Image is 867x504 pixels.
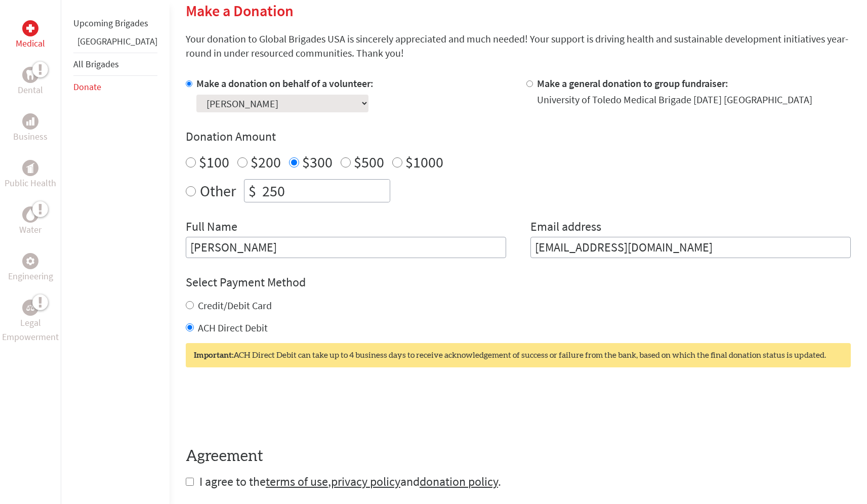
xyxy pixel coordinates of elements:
label: Full Name [186,219,237,237]
li: Donate [73,76,157,98]
h4: Donation Amount [186,129,851,145]
h2: Make a Donation [186,2,851,20]
a: Public HealthPublic Health [5,160,56,190]
p: Engineering [8,269,53,283]
div: Medical [22,20,38,36]
p: Your donation to Global Brigades USA is sincerely appreciated and much needed! Your support is dr... [186,32,851,60]
img: Public Health [26,163,34,173]
a: BusinessBusiness [13,113,48,144]
label: Make a donation on behalf of a volunteer: [196,77,374,90]
div: Engineering [22,253,38,269]
iframe: reCAPTCHA [186,388,340,427]
strong: Important: [194,351,233,359]
a: terms of use [266,474,328,489]
h4: Agreement [186,447,851,466]
a: Donate [73,81,101,93]
div: Legal Empowerment [22,300,38,316]
label: $300 [302,152,333,172]
img: Legal Empowerment [26,305,34,311]
div: Business [22,113,38,130]
li: All Brigades [73,53,157,76]
input: Your Email [530,237,851,258]
p: Water [19,223,42,237]
p: Legal Empowerment [2,316,59,344]
p: Dental [18,83,43,97]
a: DentalDental [18,67,43,97]
a: [GEOGRAPHIC_DATA] [77,35,157,47]
label: $100 [199,152,229,172]
div: $ [244,180,260,202]
input: Enter Amount [260,180,390,202]
div: Water [22,206,38,223]
img: Dental [26,70,34,79]
label: $1000 [405,152,443,172]
img: Engineering [26,257,34,265]
a: WaterWater [19,206,42,237]
div: Dental [22,67,38,83]
img: Water [26,208,34,220]
a: All Brigades [73,58,119,70]
div: University of Toledo Medical Brigade [DATE] [GEOGRAPHIC_DATA] [537,93,812,107]
span: I agree to the , and . [199,474,501,489]
a: donation policy [420,474,498,489]
label: Credit/Debit Card [198,299,272,312]
label: $200 [251,152,281,172]
p: Business [13,130,48,144]
div: ACH Direct Debit can take up to 4 business days to receive acknowledgement of success or failure ... [186,343,851,367]
a: Upcoming Brigades [73,17,148,29]
label: ACH Direct Debit [198,321,268,334]
p: Public Health [5,176,56,190]
p: Medical [16,36,45,51]
label: Email address [530,219,601,237]
a: Legal EmpowermentLegal Empowerment [2,300,59,344]
h4: Select Payment Method [186,274,851,290]
li: Upcoming Brigades [73,12,157,34]
label: Other [200,179,236,202]
div: Public Health [22,160,38,176]
label: Make a general donation to group fundraiser: [537,77,728,90]
img: Medical [26,24,34,32]
label: $500 [354,152,384,172]
a: MedicalMedical [16,20,45,51]
a: privacy policy [331,474,400,489]
input: Enter Full Name [186,237,506,258]
li: Guatemala [73,34,157,53]
a: EngineeringEngineering [8,253,53,283]
img: Business [26,117,34,125]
